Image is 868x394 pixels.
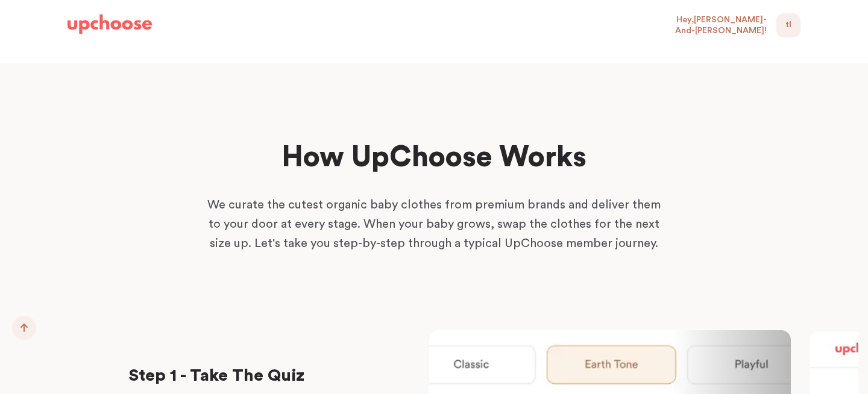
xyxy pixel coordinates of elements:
[205,195,663,253] p: We curate the cutest organic baby clothes from premium brands and deliver them to your door at ev...
[68,12,152,37] a: UpChoose
[68,14,152,34] img: UpChoose
[785,18,791,33] span: TL
[668,14,767,36] div: Hey, [PERSON_NAME]-And-[PERSON_NAME] !
[129,366,370,386] p: Step 1 - Take The Quiz
[189,139,679,177] h1: How UpChoose Works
